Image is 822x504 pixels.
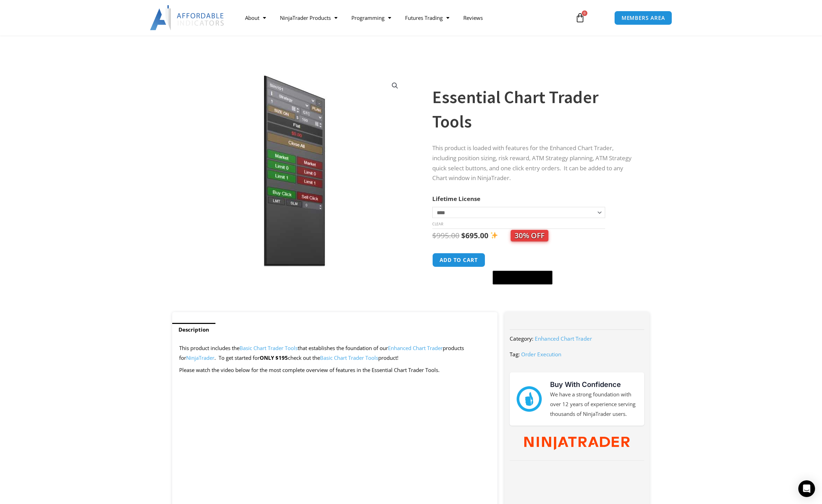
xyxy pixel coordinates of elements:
[517,386,542,411] img: mark thumbs good 43913 | Affordable Indicators – NinjaTrader
[510,351,520,358] span: Tag:
[432,222,443,226] a: Clear options
[388,344,443,351] a: Enhanced Chart Trader
[432,143,636,184] p: This product is loaded with features for the Enhanced Chart Trader, including position sizing, ri...
[565,8,595,28] a: 0
[493,271,553,285] button: Buy with GPay
[432,231,459,240] bdi: 995.00
[511,230,548,241] span: 30% OFF
[344,10,398,26] a: Programming
[622,15,665,21] span: MEMBERS AREA
[273,10,344,26] a: NinjaTrader Products
[288,354,398,361] span: check out the product!
[260,354,288,361] strong: ONLY $195
[432,195,480,203] label: Lifetime License
[182,74,406,267] img: Essential Chart Trader Tools
[320,354,378,361] a: Basic Chart Trader Tools
[432,289,636,295] iframe: PayPal Message 1
[432,231,436,240] span: $
[179,343,490,363] p: This product includes the that establishes the foundation of our products for . To get started for
[614,11,672,25] a: MEMBERS AREA
[491,252,554,269] iframe: Secure express checkout frame
[238,10,273,26] a: About
[432,253,485,267] button: Add to cart
[524,437,629,450] img: NinjaTrader Wordmark color RGB | Affordable Indicators – NinjaTrader
[582,10,587,16] span: 0
[550,379,637,390] h3: Buy With Confidence
[461,231,488,240] bdi: 695.00
[398,10,456,26] a: Futures Trading
[239,344,298,351] a: Basic Chart Trader Tools
[521,351,561,358] a: Order Execution
[179,365,490,375] p: Please watch the video below for the most complete overview of features in the Essential Chart Tr...
[798,480,815,497] div: Open Intercom Messenger
[510,335,533,342] span: Category:
[186,354,214,361] a: NinjaTrader
[456,10,490,26] a: Reviews
[490,232,498,239] img: ✨
[535,335,592,342] a: Enhanced Chart Trader
[432,85,636,134] h1: Essential Chart Trader Tools
[461,231,465,240] span: $
[550,390,637,419] p: We have a strong foundation with over 12 years of experience serving thousands of NinjaTrader users.
[389,79,401,92] a: View full-screen image gallery
[150,5,225,30] img: LogoAI | Affordable Indicators – NinjaTrader
[172,323,215,336] a: Description
[238,10,567,26] nav: Menu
